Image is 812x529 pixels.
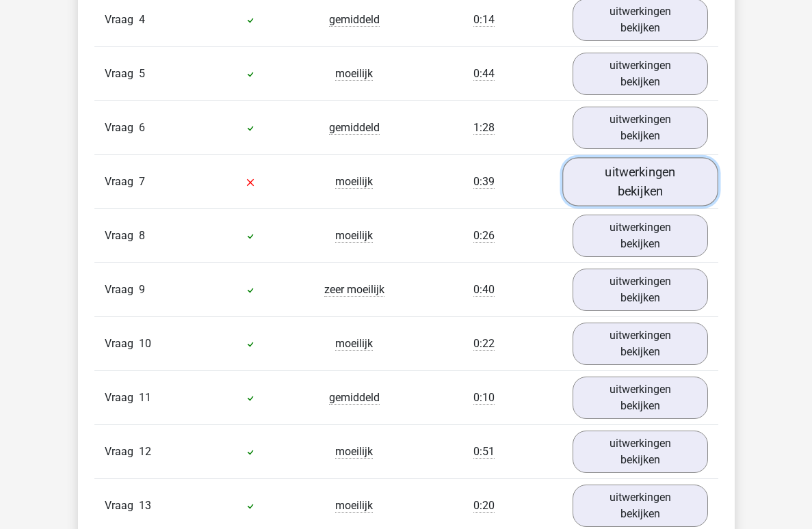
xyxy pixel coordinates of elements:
span: 8 [139,229,145,242]
span: Vraag [105,498,139,514]
span: zeer moeilijk [324,283,384,297]
a: uitwerkingen bekijken [573,485,708,527]
a: uitwerkingen bekijken [573,377,708,419]
span: moeilijk [335,337,373,351]
a: uitwerkingen bekijken [562,158,718,206]
span: Vraag [105,120,139,136]
span: Vraag [105,12,139,28]
span: 0:20 [473,499,495,513]
span: 0:10 [473,391,495,405]
span: 11 [139,391,151,404]
span: 10 [139,337,151,350]
span: 0:26 [473,229,495,243]
span: gemiddeld [329,391,380,405]
span: moeilijk [335,445,373,459]
span: moeilijk [335,175,373,189]
span: gemiddeld [329,13,380,27]
span: Vraag [105,228,139,244]
span: Vraag [105,444,139,460]
a: uitwerkingen bekijken [573,107,708,149]
span: gemiddeld [329,121,380,135]
a: uitwerkingen bekijken [573,269,708,311]
span: 12 [139,445,151,458]
span: 0:40 [473,283,495,297]
a: uitwerkingen bekijken [573,431,708,473]
span: 9 [139,283,145,296]
span: 0:39 [473,175,495,189]
span: 0:22 [473,337,495,351]
span: 0:51 [473,445,495,459]
span: moeilijk [335,67,373,81]
span: moeilijk [335,229,373,243]
span: 0:44 [473,67,495,81]
span: Vraag [105,390,139,406]
span: Vraag [105,66,139,82]
span: Vraag [105,336,139,352]
span: moeilijk [335,499,373,513]
span: 7 [139,175,145,188]
span: 6 [139,121,145,134]
span: 1:28 [473,121,495,135]
span: 5 [139,67,145,80]
a: uitwerkingen bekijken [573,323,708,365]
span: 0:14 [473,13,495,27]
span: Vraag [105,174,139,190]
span: 13 [139,499,151,512]
span: Vraag [105,282,139,298]
a: uitwerkingen bekijken [573,215,708,257]
a: uitwerkingen bekijken [573,53,708,95]
span: 4 [139,13,145,26]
